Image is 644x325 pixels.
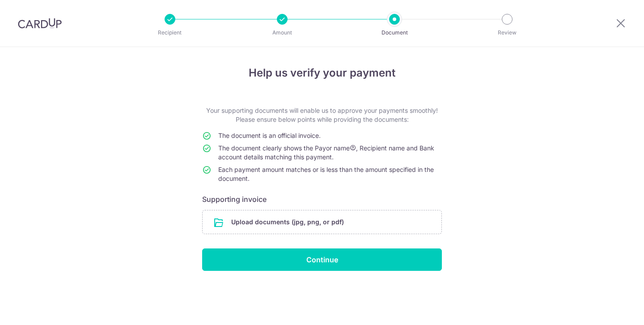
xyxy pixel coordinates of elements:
[249,28,315,37] p: Amount
[218,144,434,161] span: The document clearly shows the Payor name , Recipient name and Bank account details matching this...
[202,210,442,234] div: Upload documents (jpg, png, or pdf)
[218,166,434,182] span: Each payment amount matches or is less than the amount specified in the document.
[586,298,635,321] iframe: Opens a widget where you can find more information
[18,18,62,29] img: CardUp
[202,248,442,271] input: Continue
[137,28,203,37] p: Recipient
[474,28,540,37] p: Review
[202,106,442,124] p: Your supporting documents will enable us to approve your payments smoothly! Please ensure below p...
[202,194,442,205] h6: Supporting invoice
[218,132,321,139] span: The document is an official invoice.
[361,28,428,37] p: Document
[202,65,442,81] h4: Help us verify your payment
